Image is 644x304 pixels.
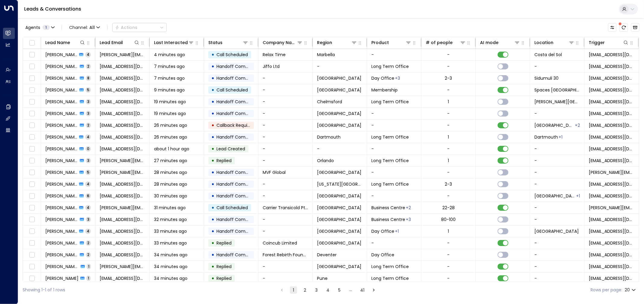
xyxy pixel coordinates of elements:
div: 1 [448,99,449,105]
td: - [367,167,421,178]
td: - [530,249,585,261]
span: Nancy.Koh@Carrier.com [589,205,634,211]
div: Lead Email [100,39,140,46]
div: • [211,97,214,107]
td: - [367,190,421,202]
span: iqs@live.nl [589,252,634,258]
font: Product [371,40,389,46]
span: Sergiu Hamza [45,240,78,246]
div: • [211,167,214,178]
div: - [447,52,450,58]
span: Victoria Brennan [45,87,78,93]
span: Day Office [371,228,394,234]
span: Prague [317,87,361,93]
span: Relax Time [263,52,286,58]
span: Replied [216,264,232,270]
span: Marbella [317,52,335,58]
span: Handoff Completed [216,99,259,105]
span: Handoff Completed [216,228,259,234]
span: 33 minutes ago [154,240,187,246]
div: - [447,252,450,258]
span: iqs@live.nl [100,252,145,258]
span: Amsterdam [317,169,361,175]
span: sales-concierge@iwgplc.com [589,99,634,105]
td: - [530,202,585,213]
td: - [258,261,313,272]
span: Long Term Office [371,181,409,187]
td: - [313,61,367,72]
font: Last Interacted [154,40,188,46]
span: Toggle select all [28,39,36,47]
button: Channel:All [67,23,102,32]
span: Halford House [534,99,580,105]
span: Adam Lock [45,99,78,105]
button: Go to page 41 [359,286,366,294]
td: - [367,49,421,60]
td: - [258,178,313,190]
span: Business Centre [371,216,405,222]
span: 3 [86,99,91,104]
span: There are new threads available. Refresh the grid to view the latest updates. [620,23,628,32]
span: Amman [317,122,361,128]
span: Wildislene Campos [45,216,78,222]
span: Call Scheduled [216,52,248,58]
span: about 1 hour ago [154,146,189,152]
font: Region [317,40,332,46]
span: 34 minutes ago [154,252,187,258]
span: 19 minutes ago [154,110,186,117]
span: Beth Wittmann [45,146,78,152]
div: Region [317,39,357,46]
span: marjbrennan@gmail.com [589,87,634,93]
td: - [258,72,313,84]
span: Nancy.Koh@Carrier.com [100,205,145,211]
span: sales-concierge@iwgplc.com [589,134,634,140]
div: • [211,155,214,166]
div: • [211,191,214,201]
span: 34 minutes ago [154,264,187,270]
span: Hjörtur Sigurðsson [45,75,78,81]
span: Day Office [371,252,394,258]
span: mattwoods926@gmail.com [589,228,634,234]
span: Replied [216,240,232,246]
span: Bengaluru [317,264,361,270]
span: Toggle select row [28,98,36,106]
td: - [258,226,313,237]
div: - [447,240,450,246]
td: - [530,178,585,190]
span: Toggle select row [28,75,36,82]
div: - [447,110,450,117]
span: 26 minutes ago [154,122,187,128]
div: Location [534,39,575,46]
div: • [211,226,214,236]
span: Jiffo Ltd [263,63,280,69]
span: Toggle select row [28,216,36,223]
span: alex.ceobanu@mvfglobal.com [100,169,145,175]
td: - [530,167,585,178]
font: Location [534,40,553,46]
span: Handoff Completed [216,252,259,258]
span: Jennifer Pidancet [45,110,78,117]
span: MVF Global [263,169,286,175]
div: - [447,264,450,270]
div: Long Term Office [395,228,399,234]
font: Channel: [69,24,88,30]
span: Deventer [317,252,337,258]
td: - [258,84,313,96]
div: Edificio Carolina Millenium [576,193,580,199]
div: 1 [448,134,449,140]
div: - [447,87,450,93]
span: Hanoi [317,228,361,234]
span: bashar.abuzaid2021@gmail.com [100,122,145,128]
font: 1 [46,25,47,30]
span: Bashar Abuzaid [45,122,78,128]
span: Dartmouth [317,134,341,140]
span: 2 [86,123,91,128]
font: 1 [293,287,294,293]
span: Jurij Пилипчук [45,52,77,58]
span: 4 [85,205,91,210]
div: 2-3 [445,75,452,81]
div: - [447,193,450,199]
div: Last Interacted [154,39,194,46]
span: Costa del Sol [534,52,562,58]
span: Dartmouth [534,134,558,140]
